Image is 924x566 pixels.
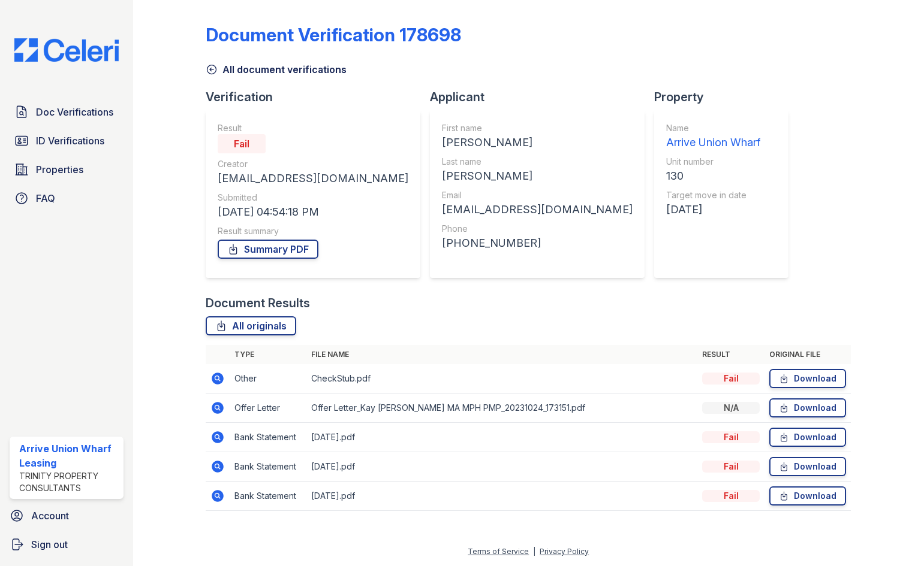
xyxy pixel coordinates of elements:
div: Fail [702,373,760,385]
a: Doc Verifications [10,100,124,124]
div: [PERSON_NAME] [442,134,633,151]
a: Download [769,486,846,506]
td: Offer Letter_Kay [PERSON_NAME] MA MPH PMP_20231024_173151.pdf [306,394,697,423]
th: Result [697,345,765,364]
div: Phone [442,223,633,235]
div: N/A [702,402,760,414]
td: [DATE].pdf [306,482,697,511]
div: Document Verification 178698 [206,24,461,46]
div: Fail [702,431,760,443]
div: Target move in date [666,189,760,201]
div: Submitted [218,192,408,204]
a: Sign out [5,532,128,556]
a: Properties [10,158,124,181]
a: Privacy Policy [540,547,589,556]
td: Other [230,364,306,394]
div: Arrive Union Wharf [666,134,760,151]
td: Bank Statement [230,452,306,482]
div: Arrive Union Wharf Leasing [19,441,119,470]
a: Download [769,369,846,388]
div: First name [442,122,633,134]
span: FAQ [36,191,55,205]
a: Account [5,504,128,528]
div: Unit number [666,156,760,168]
a: FAQ [10,186,124,210]
span: Doc Verifications [36,105,113,119]
td: CheckStub.pdf [306,364,697,394]
div: Email [442,189,633,201]
td: Bank Statement [230,482,306,511]
div: | [533,547,535,556]
div: Result summary [218,225,408,237]
td: [DATE].pdf [306,423,697,452]
div: Property [654,89,798,105]
a: Name Arrive Union Wharf [666,122,760,151]
th: File name [306,345,697,364]
a: Download [769,398,846,417]
div: Creator [218,158,408,170]
div: [PHONE_NUMBER] [442,235,633,252]
div: Applicant [430,89,654,105]
div: Trinity Property Consultants [19,470,119,494]
a: All document verifications [206,62,347,77]
div: [EMAIL_ADDRESS][DOMAIN_NAME] [218,170,408,187]
a: Download [769,457,846,476]
div: 130 [666,168,760,184]
div: [DATE] 04:54:18 PM [218,204,408,220]
a: All originals [206,316,296,335]
a: Terms of Service [468,547,529,556]
div: Result [218,122,408,134]
div: Fail [218,134,266,153]
span: Properties [36,162,83,177]
td: [DATE].pdf [306,452,697,482]
div: Name [666,122,760,134]
div: Document Results [206,295,310,311]
th: Type [230,345,306,364]
a: ID Verifications [10,129,124,153]
img: CE_Logo_Blue-a8612792a0a2168367f1c8372b55b34899dd931a85d93a1a3d3e32e68fde9ad4.png [5,38,128,62]
div: Verification [206,89,430,105]
div: [EMAIL_ADDRESS][DOMAIN_NAME] [442,201,633,218]
a: Download [769,428,846,447]
div: Last name [442,156,633,168]
a: Summary PDF [218,240,318,259]
div: [DATE] [666,201,760,218]
div: Fail [702,490,760,502]
th: Original file [765,345,851,364]
td: Bank Statement [230,423,306,452]
span: Sign out [31,537,68,552]
span: ID Verifications [36,134,104,148]
div: [PERSON_NAME] [442,168,633,184]
td: Offer Letter [230,394,306,423]
span: Account [31,509,69,523]
div: Fail [702,461,760,473]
